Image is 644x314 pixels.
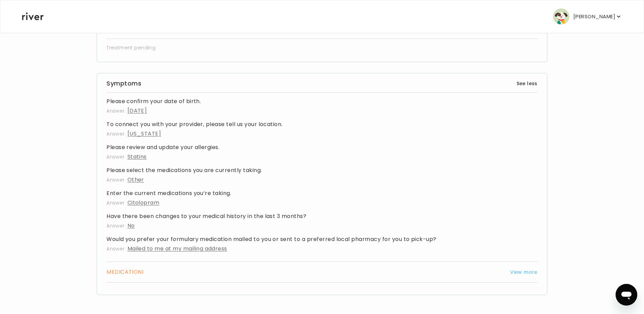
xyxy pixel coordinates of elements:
button: See less [517,79,538,88]
h3: MEDICATION I [106,267,143,277]
h4: Please confirm your date of birth. [106,97,538,106]
h4: Would you prefer your formulary medication mailed to you or sent to a preferred local pharmacy fo... [106,235,538,244]
h3: Symptoms [106,79,141,88]
span: Answer: [106,107,126,114]
iframe: Button to launch messaging window [616,284,637,306]
span: Answer: [106,222,126,229]
h4: Please review and update your allergies. [106,143,538,152]
span: No [127,222,135,230]
button: user avatar[PERSON_NAME] [553,8,622,25]
span: Answer: [106,199,126,206]
h4: To connect you with your provider, please tell us your location. [106,120,538,129]
img: user avatar [553,8,569,25]
span: Mailed to me at my mailing address [127,245,227,252]
span: [US_STATE] [127,130,161,138]
h4: Please select the medications you are currently taking. [106,166,538,175]
span: Other [127,176,144,184]
span: Answer: [106,153,126,160]
span: Answer: [106,176,126,183]
span: Answer: [106,130,126,137]
h4: Have there been changes to your medical history in the last 3 months? [106,212,538,221]
span: Answer: [106,245,126,252]
span: Citolopram [127,199,160,207]
button: View more [510,268,538,276]
p: [PERSON_NAME] [573,12,615,21]
h4: Enter the current medications you’re taking. [106,189,538,198]
span: [DATE] [127,107,147,115]
span: Statins [127,153,147,161]
span: Treatment pending [106,44,162,51]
